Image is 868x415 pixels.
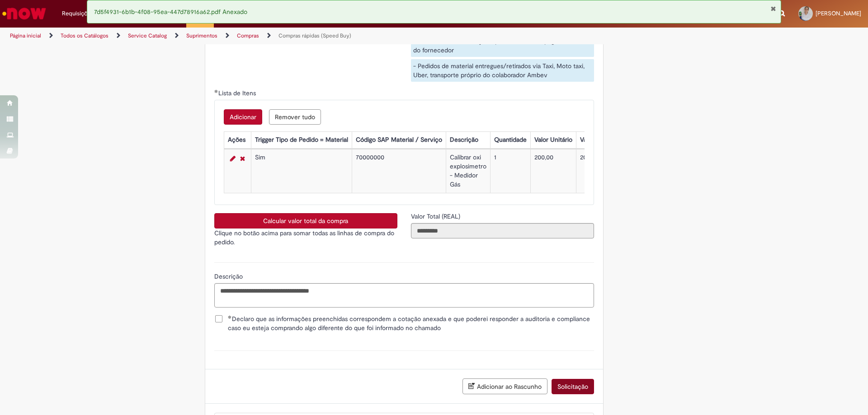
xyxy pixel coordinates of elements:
[576,132,634,149] th: Valor Total Moeda
[462,378,547,394] button: Adicionar ao Rascunho
[411,34,594,57] div: - Pedido de material cuja responsabilidade de pagar o frete é do fornecedor
[62,9,94,18] span: Requisições
[218,89,258,97] span: Lista de Itens
[228,314,594,332] span: Declaro que as informações preenchidas correspondem a cotação anexada e que poderei responder a a...
[411,223,594,238] input: Valor Total (REAL)
[186,32,217,39] a: Suprimentos
[61,32,108,39] a: Todos os Catálogos
[214,283,594,308] textarea: Descrição
[352,149,446,193] td: 70000000
[278,32,351,39] a: Compras rápidas (Speed Buy)
[530,149,576,193] td: 200,00
[238,153,247,164] a: Remover linha 1
[128,32,167,39] a: Service Catalog
[770,5,776,12] button: Fechar Notificação
[530,132,576,149] th: Valor Unitário
[237,32,259,39] a: Compras
[228,315,232,319] span: Obrigatório Preenchido
[490,132,530,149] th: Quantidade
[214,272,245,280] span: Descrição
[224,132,251,149] th: Ações
[251,132,352,149] th: Trigger Tipo de Pedido = Material
[224,109,262,125] button: Add a row for Lista de Itens
[10,32,41,39] a: Página inicial
[446,132,490,149] th: Descrição
[552,379,594,394] button: Solicitação
[228,153,238,164] a: Editar Linha 1
[816,9,861,17] span: [PERSON_NAME]
[490,149,530,193] td: 1
[411,59,594,82] div: - Pedidos de material entregues/retirados via Taxi, Moto taxi, Uber, transporte próprio do colabo...
[214,89,218,93] span: Obrigatório Preenchido
[1,5,47,23] img: ServiceNow
[214,213,397,228] button: Calcular valor total da compra
[214,228,397,247] p: Clique no botão acima para somar todas as linhas de compra do pedido.
[7,28,572,44] ul: Trilhas de página
[269,109,321,125] button: Remove all rows for Lista de Itens
[94,8,247,16] span: 7d5f4931-6b1b-4f08-95ea-447d78916a62.pdf Anexado
[352,132,446,149] th: Código SAP Material / Serviço
[576,149,634,193] td: 200,00
[411,212,462,221] label: Somente leitura - Valor Total (REAL)
[251,149,352,193] td: Sim
[446,149,490,193] td: Calibrar oxi explosimetro - Medidor Gás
